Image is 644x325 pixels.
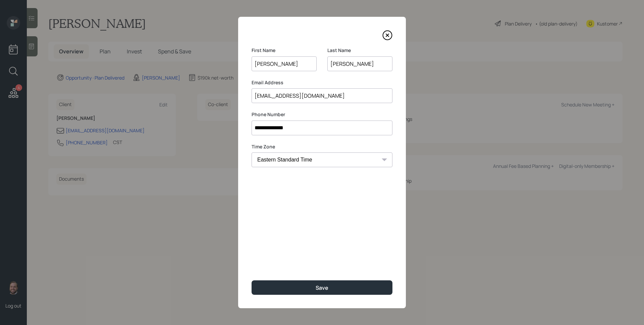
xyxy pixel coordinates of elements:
[252,111,392,118] label: Phone Number
[252,79,392,86] label: Email Address
[252,280,392,295] button: Save
[327,47,392,54] label: Last Name
[252,47,317,54] label: First Name
[252,143,392,150] label: Time Zone
[316,284,328,291] div: Save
